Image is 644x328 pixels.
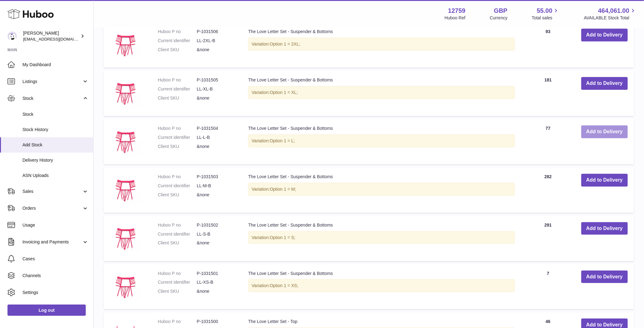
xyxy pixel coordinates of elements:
dt: Client SKU [158,240,197,246]
button: Add to Delivery [581,271,628,283]
td: 291 [521,216,575,261]
td: The Love Letter Set - Suspender & Bottoms [242,216,521,261]
dd: P-1031501 [197,271,236,277]
dd: &none [197,144,236,149]
td: The Love Letter Set - Suspender & Bottoms [242,168,521,213]
dd: &none [197,192,236,198]
div: [PERSON_NAME] [23,30,79,42]
img: sofiapanwar@unndr.com [7,32,17,41]
dt: Client SKU [158,288,197,294]
span: Stock [22,111,89,117]
span: My Dashboard [22,62,89,68]
dt: Client SKU [158,192,197,198]
button: Add to Delivery [581,77,628,90]
a: Log out [7,305,86,316]
dt: Client SKU [158,95,197,101]
span: Option 1 = 2XL; [270,42,300,47]
dt: Huboo P no [158,222,197,228]
td: 181 [521,71,575,116]
span: Option 1 = XL; [270,90,298,95]
span: 464,061.00 [598,7,629,15]
dd: LL-M-B [197,183,236,189]
span: Listings [22,79,82,85]
td: The Love Letter Set - Suspender & Bottoms [242,264,521,310]
span: Usage [22,222,89,228]
dd: LL-2XL-B [197,38,236,44]
strong: GBP [494,7,507,15]
div: Variation: [248,183,515,196]
dt: Huboo P no [158,319,197,325]
dd: P-1031504 [197,125,236,131]
span: Channels [22,273,89,279]
button: Add to Delivery [581,174,628,187]
dd: P-1031503 [197,174,236,180]
span: Add Stock [22,142,89,148]
span: Option 1 = S; [270,235,295,240]
strong: 12759 [448,7,466,15]
img: The Love Letter Set - Suspender & Bottoms [110,29,141,60]
dt: Huboo P no [158,125,197,131]
span: Invoicing and Payments [22,239,82,245]
div: Huboo Ref [445,15,466,21]
dd: &none [197,288,236,294]
img: The Love Letter Set - Suspender & Bottoms [110,271,141,302]
button: Add to Delivery [581,222,628,235]
td: 77 [521,119,575,164]
dt: Current identifier [158,231,197,237]
span: Stock [22,95,82,101]
span: Sales [22,188,82,194]
dd: &none [197,240,236,246]
dt: Client SKU [158,144,197,149]
td: 7 [521,264,575,310]
dt: Current identifier [158,38,197,44]
dd: LL-XL-B [197,86,236,92]
dt: Current identifier [158,183,197,189]
dd: LL-S-B [197,231,236,237]
a: 464,061.00 AVAILABLE Stock Total [584,7,637,21]
dt: Huboo P no [158,29,197,35]
div: Variation: [248,86,515,99]
dt: Huboo P no [158,271,197,277]
td: The Love Letter Set - Suspender & Bottoms [242,71,521,116]
span: Settings [22,290,89,296]
div: Variation: [248,231,515,244]
a: 55.00 Total sales [532,7,559,21]
dd: &none [197,95,236,101]
dd: LL-XS-B [197,279,236,285]
dt: Current identifier [158,279,197,285]
td: 282 [521,168,575,213]
div: Variation: [248,38,515,51]
img: The Love Letter Set - Suspender & Bottoms [110,174,141,205]
img: The Love Letter Set - Suspender & Bottoms [110,125,141,157]
span: Option 1 = M; [270,187,296,192]
dd: &none [197,47,236,53]
button: Add to Delivery [581,29,628,42]
div: Currency [490,15,508,21]
span: AVAILABLE Stock Total [584,15,637,21]
dt: Client SKU [158,47,197,53]
span: Delivery History [22,157,89,163]
span: ASN Uploads [22,173,89,179]
dd: LL-L-B [197,135,236,140]
span: Option 1 = L; [270,138,295,143]
div: Variation: [248,135,515,147]
span: Orders [22,205,82,211]
dt: Huboo P no [158,174,197,180]
span: Option 1 = XS; [270,283,298,288]
dd: P-1031506 [197,29,236,35]
td: The Love Letter Set - Suspender & Bottoms [242,22,521,68]
dd: P-1031500 [197,319,236,325]
dd: P-1031505 [197,77,236,83]
span: 55.00 [537,7,552,15]
dt: Current identifier [158,86,197,92]
img: The Love Letter Set - Suspender & Bottoms [110,222,141,253]
td: 93 [521,22,575,68]
span: Stock History [22,127,89,133]
dt: Huboo P no [158,77,197,83]
dd: P-1031502 [197,222,236,228]
span: [EMAIL_ADDRESS][DOMAIN_NAME] [23,37,92,42]
div: Variation: [248,279,515,292]
span: Total sales [532,15,559,21]
td: The Love Letter Set - Suspender & Bottoms [242,119,521,164]
span: Cases [22,256,89,262]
